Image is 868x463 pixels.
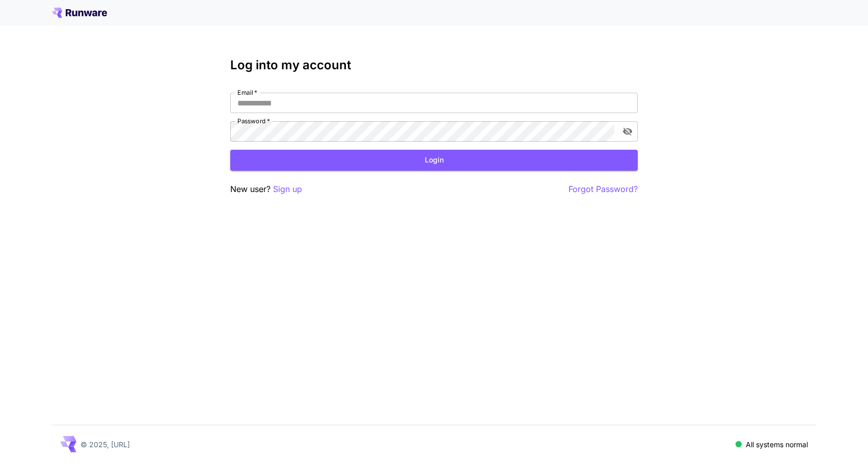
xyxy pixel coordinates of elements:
[618,122,637,141] button: toggle password visibility
[746,439,808,450] p: All systems normal
[568,183,638,196] button: Forgot Password?
[273,183,302,196] button: Sign up
[237,117,270,125] label: Password
[237,88,257,97] label: Email
[230,58,638,72] h3: Log into my account
[230,150,638,171] button: Login
[230,183,302,196] p: New user?
[80,439,130,450] p: © 2025, [URL]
